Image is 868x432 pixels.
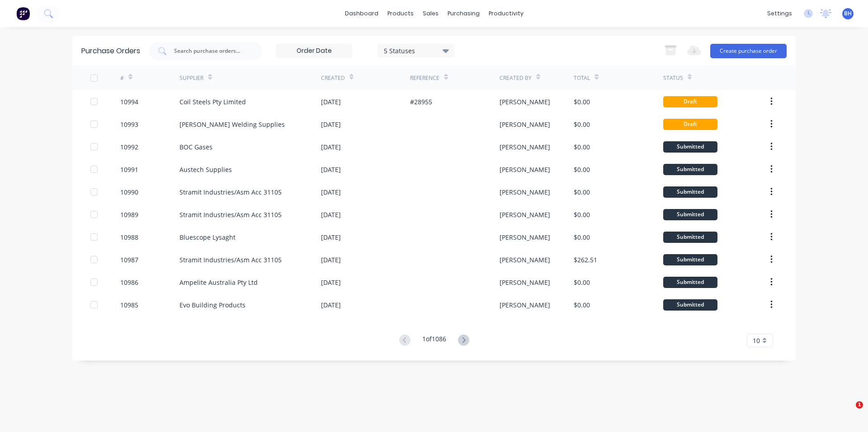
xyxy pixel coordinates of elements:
[179,300,245,310] div: Evo Building Products
[120,142,138,152] div: 10992
[500,74,532,82] div: Created By
[16,7,30,20] img: Factory
[500,142,550,152] div: [PERSON_NAME]
[120,255,138,265] div: 10987
[574,210,590,219] div: $0.00
[663,119,717,130] div: Draft
[574,255,597,265] div: $262.51
[321,278,341,287] div: [DATE]
[763,7,797,20] div: settings
[663,232,717,243] div: Submitted
[574,278,590,287] div: $0.00
[120,120,138,129] div: 10993
[844,9,852,18] span: BH
[856,401,863,409] span: 1
[663,277,717,288] div: Submitted
[321,165,341,174] div: [DATE]
[179,232,236,242] div: Bluescope Lysaght
[340,7,383,20] a: dashboard
[321,210,341,219] div: [DATE]
[383,7,418,20] div: products
[321,142,341,152] div: [DATE]
[574,300,590,310] div: $0.00
[663,164,717,175] div: Submitted
[663,141,717,153] div: Submitted
[179,74,203,82] div: Supplier
[179,210,282,219] div: Stramit Industries/Asm Acc 31105
[120,97,138,107] div: 10994
[574,232,590,242] div: $0.00
[120,232,138,242] div: 10988
[321,187,341,197] div: [DATE]
[753,336,760,345] span: 10
[179,142,212,152] div: BOC Gases
[574,165,590,174] div: $0.00
[574,120,590,129] div: $0.00
[120,74,124,82] div: #
[410,97,432,107] div: #28955
[179,97,246,107] div: Coil Steels Pty Limited
[120,187,138,197] div: 10990
[574,187,590,197] div: $0.00
[574,74,590,82] div: Total
[500,165,550,174] div: [PERSON_NAME]
[500,278,550,287] div: [PERSON_NAME]
[321,97,341,107] div: [DATE]
[179,120,285,129] div: [PERSON_NAME] Welding Supplies
[443,7,484,20] div: purchasing
[384,46,448,55] div: 5 Statuses
[120,278,138,287] div: 10986
[500,120,550,129] div: [PERSON_NAME]
[120,165,138,174] div: 10991
[276,44,352,58] input: Order Date
[321,74,345,82] div: Created
[81,46,140,56] div: Purchase Orders
[418,7,443,20] div: sales
[663,96,717,107] div: Draft
[710,44,787,58] button: Create purchase order
[500,210,550,219] div: [PERSON_NAME]
[500,255,550,265] div: [PERSON_NAME]
[321,120,341,129] div: [DATE]
[663,186,717,198] div: Submitted
[500,300,550,310] div: [PERSON_NAME]
[574,142,590,152] div: $0.00
[410,74,439,82] div: Reference
[120,300,138,310] div: 10985
[120,210,138,219] div: 10989
[321,232,341,242] div: [DATE]
[179,278,258,287] div: Ampelite Australia Pty Ltd
[321,300,341,310] div: [DATE]
[422,334,446,347] div: 1 of 1086
[179,187,282,197] div: Stramit Industries/Asm Acc 31105
[837,401,859,423] iframe: Intercom live chat
[179,165,232,174] div: Austech Supplies
[663,74,683,82] div: Status
[484,7,528,20] div: productivity
[321,255,341,265] div: [DATE]
[500,187,550,197] div: [PERSON_NAME]
[179,255,282,265] div: Stramit Industries/Asm Acc 31105
[500,232,550,242] div: [PERSON_NAME]
[663,299,717,311] div: Submitted
[663,254,717,265] div: Submitted
[574,97,590,107] div: $0.00
[173,46,248,56] input: Search purchase orders...
[500,97,550,107] div: [PERSON_NAME]
[663,209,717,220] div: Submitted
